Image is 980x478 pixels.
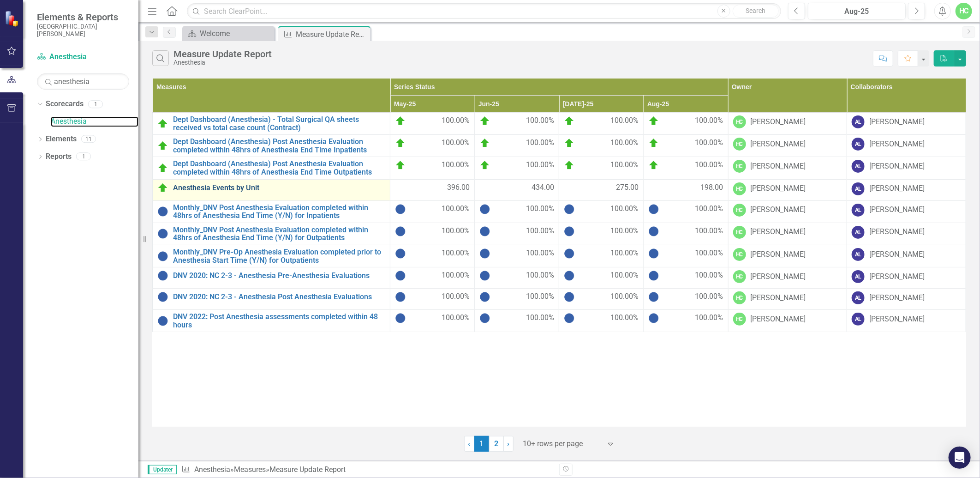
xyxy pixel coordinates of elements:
div: HC [733,270,746,283]
span: 100.00% [526,313,554,324]
td: Double-Click to Edit Right Click for Context Menu [153,179,390,200]
span: 434.00 [532,182,554,193]
span: 100.00% [442,226,470,237]
img: No Information [479,313,490,324]
img: No Information [479,226,490,237]
a: Elements [46,134,77,145]
div: AL [852,291,865,304]
img: No Information [564,248,575,259]
span: 100.00% [442,115,470,127]
div: » » [181,465,552,475]
div: Measure Update Report [296,29,368,40]
div: Measure Update Report [173,49,272,59]
img: No Information [564,226,575,237]
div: AL [852,226,865,239]
span: 100.00% [610,138,639,149]
div: Anesthesia [173,59,272,66]
span: 100.00% [526,270,554,281]
img: No Information [648,204,659,215]
div: [PERSON_NAME] [869,205,925,215]
img: No Information [648,226,659,237]
img: No Information [157,228,168,239]
span: 100.00% [695,138,723,149]
a: 2 [489,436,504,452]
span: 100.00% [695,248,723,259]
img: On Target [157,140,168,151]
img: On Target [157,182,168,194]
img: On Target [395,138,406,149]
td: Double-Click to Edit Right Click for Context Menu [153,135,390,157]
div: [PERSON_NAME] [869,293,925,303]
span: 100.00% [442,270,470,281]
div: HC [733,226,746,239]
div: AL [852,248,865,261]
span: 100.00% [695,204,723,215]
a: Anesthesia Events by Unit [173,184,385,192]
a: Dept Dashboard (Anesthesia) - Total Surgical QA sheets received vs total case count (Contract) [173,115,385,132]
img: No Information [395,291,406,303]
span: 100.00% [610,248,639,259]
img: No Information [395,204,406,215]
span: ‹ [468,439,471,448]
span: 100.00% [442,160,470,171]
div: [PERSON_NAME] [751,227,806,237]
a: Welcome [185,28,272,39]
img: No Information [648,313,659,324]
img: No Information [648,291,659,303]
a: DNV 2020: NC 2-3 - Anesthesia Pre-Anesthesia Evaluations [173,272,385,280]
a: Monthly_DNV Post Anesthesia Evaluation completed within 48hrs of Anesthesia End Time (Y/N) for In... [173,204,385,220]
div: [PERSON_NAME] [751,293,806,303]
a: DNV 2020: NC 2-3 - Anesthesia Post Anesthesia Evaluations [173,293,385,301]
a: Anesthesia [194,465,230,474]
a: Measures [234,465,266,474]
img: No Information [479,270,490,281]
span: 100.00% [610,226,639,237]
div: HC [733,160,746,173]
span: 100.00% [610,291,639,303]
div: AL [852,115,865,128]
span: 100.00% [442,204,470,215]
a: Monthly_DNV Post Anesthesia Evaluation completed within 48hrs of Anesthesia End Time (Y/N) for Ou... [173,226,385,242]
img: On Target [648,138,659,149]
input: Search ClearPoint... [187,3,781,19]
img: No Information [395,270,406,281]
span: 100.00% [526,160,554,171]
div: AL [852,182,865,195]
div: HC [733,204,746,217]
div: AL [852,204,865,217]
img: No Information [157,270,168,281]
div: [PERSON_NAME] [869,249,925,260]
div: [PERSON_NAME] [751,183,806,194]
div: Aug-25 [811,6,902,17]
img: On Target [564,138,575,149]
div: HC [733,291,746,304]
img: On Target [395,115,406,127]
td: Double-Click to Edit Right Click for Context Menu [153,113,390,135]
div: HC [733,248,746,261]
span: 100.00% [610,115,639,127]
div: [PERSON_NAME] [751,139,806,150]
img: No Information [564,204,575,215]
span: 396.00 [447,182,470,193]
span: 100.00% [526,291,554,303]
div: [PERSON_NAME] [869,117,925,127]
a: DNV 2022: Post Anesthesia assessments completed within 48 hours [173,313,385,329]
img: On Target [157,163,168,174]
div: HC [733,313,746,326]
a: Anesthesia [51,116,138,127]
img: No Information [157,206,168,217]
span: 100.00% [610,270,639,281]
span: 275.00 [616,182,639,193]
img: No Information [479,248,490,259]
img: No Information [479,291,490,303]
img: No Information [395,313,406,324]
span: 100.00% [526,248,554,259]
img: On Target [157,118,168,129]
span: 100.00% [526,204,554,215]
div: 11 [81,135,96,143]
td: Double-Click to Edit Right Click for Context Menu [153,200,390,223]
span: 100.00% [695,270,723,281]
div: [PERSON_NAME] [869,183,925,194]
a: Dept Dashboard (Anesthesia) Post Anesthesia Evaluation completed within 48hrs of Anesthesia End T... [173,138,385,154]
span: 100.00% [610,160,639,171]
